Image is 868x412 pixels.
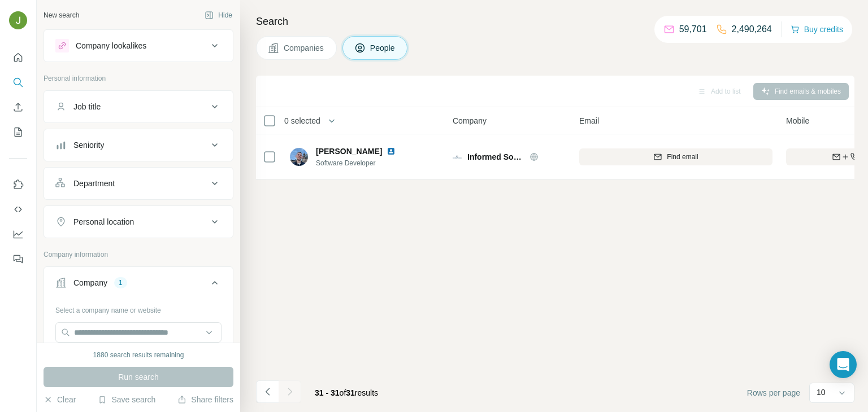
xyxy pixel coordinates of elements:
div: Job title [73,101,101,112]
span: People [370,42,396,54]
img: Avatar [290,148,308,166]
button: Search [9,72,27,93]
button: Quick start [9,47,27,68]
span: Companies [284,42,325,54]
button: Feedback [9,249,27,269]
span: Email [579,115,599,126]
button: Hide [197,7,240,24]
img: LinkedIn logo [387,147,396,156]
span: of [340,388,346,397]
span: Informed Sources [467,151,524,163]
button: Use Surfe on LinkedIn [9,174,27,195]
p: 59,701 [679,23,707,36]
h4: Search [256,14,854,29]
span: Find email [667,152,698,162]
div: 1880 search results remaining [93,350,184,360]
button: Personal location [44,208,233,235]
span: 0 selected [284,115,320,126]
span: Rows per page [747,387,800,398]
p: 10 [817,387,826,398]
button: Find email [579,148,772,165]
button: Enrich CSV [9,97,27,117]
button: My lists [9,122,27,142]
div: 1 [114,278,127,288]
span: Company [453,115,487,126]
button: Job title [44,93,233,120]
button: Buy credits [791,21,843,37]
div: New search [44,10,79,20]
button: Share filters [177,394,233,405]
img: Logo of Informed Sources [453,152,462,161]
button: Use Surfe API [9,199,27,220]
p: Personal information [44,73,233,84]
div: Select a company name or website [55,301,222,315]
button: Company lookalikes [44,32,233,59]
div: Company lookalikes [76,40,146,51]
span: 31 - 31 [315,388,340,397]
div: Company [73,277,107,288]
p: Company information [44,249,233,260]
span: Software Developer [316,158,409,168]
button: Navigate to previous page [256,380,279,403]
div: Department [73,178,115,189]
p: 2,490,264 [732,23,772,36]
button: Clear [44,394,76,405]
span: results [315,388,378,397]
span: Mobile [786,115,809,126]
button: Save search [98,394,155,405]
button: Seniority [44,132,233,159]
span: [PERSON_NAME] [316,146,382,157]
button: Department [44,170,233,197]
button: Company1 [44,269,233,301]
div: Personal location [73,216,134,227]
img: Avatar [9,11,27,29]
button: Dashboard [9,224,27,244]
div: Seniority [73,139,104,151]
div: Open Intercom Messenger [830,351,857,378]
span: 31 [346,388,355,397]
